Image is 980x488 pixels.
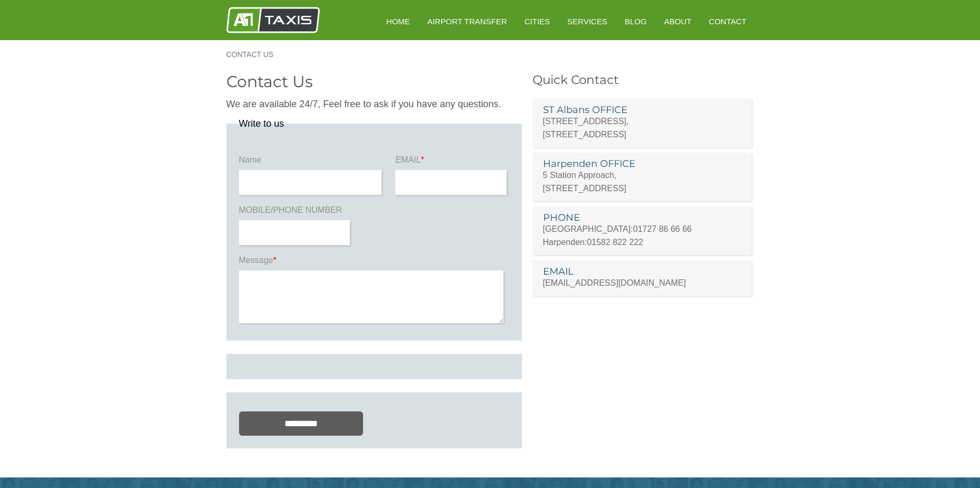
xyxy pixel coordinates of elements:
p: 5 Station Approach, [STREET_ADDRESS] [543,168,741,195]
a: [EMAIL_ADDRESS][DOMAIN_NAME] [543,278,686,287]
h3: Quick Contact [532,74,754,86]
h3: Harpenden OFFICE [543,159,741,168]
a: 01727 86 66 66 [633,224,692,233]
a: Contact Us [226,51,284,58]
label: Name [239,154,385,170]
img: A1 Taxis [226,7,320,33]
a: HOME [379,8,417,34]
a: About [656,8,699,34]
a: Contact [701,8,754,34]
a: 01582 822 222 [587,238,643,247]
a: Blog [617,8,654,34]
h3: EMAIL [543,267,741,276]
h3: ST Albans OFFICE [543,105,741,115]
label: MOBILE/PHONE NUMBER [239,204,353,220]
p: Harpenden: [543,236,741,249]
label: EMAIL [395,154,509,170]
a: Cities [517,8,557,34]
a: Services [560,8,615,34]
p: We are available 24/7, Feel free to ask if you have any questions. [226,98,522,111]
p: [STREET_ADDRESS], [STREET_ADDRESS] [543,115,741,141]
h2: Contact Us [226,74,522,90]
label: Message [239,255,509,270]
legend: Write to us [239,119,284,128]
p: [GEOGRAPHIC_DATA]: [543,222,741,236]
a: Airport Transfer [420,8,515,34]
h3: PHONE [543,213,741,222]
